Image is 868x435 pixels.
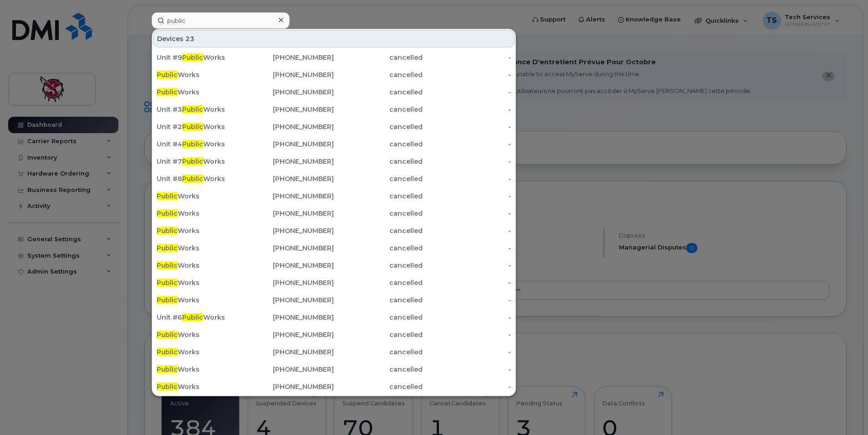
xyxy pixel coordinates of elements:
div: Works [157,382,245,391]
a: PublicWorks[PHONE_NUMBER]cancelled- [153,378,515,395]
div: cancelled [334,209,423,218]
div: [PHONE_NUMBER] [245,122,334,131]
div: cancelled [334,313,423,322]
div: - [423,70,511,79]
a: PublicWorks[PHONE_NUMBER]cancelled- [153,67,515,83]
div: - [423,140,511,149]
div: cancelled [334,226,423,235]
span: Public [157,88,178,96]
a: Unit #7PublicWorks[PHONE_NUMBER]cancelled- [153,153,515,170]
span: Public [157,209,178,217]
a: Unit #4PublicWorks[PHONE_NUMBER]cancelled- [153,136,515,152]
div: [PHONE_NUMBER] [245,70,334,79]
div: cancelled [334,105,423,114]
div: - [423,295,511,305]
div: [PHONE_NUMBER] [245,382,334,391]
span: Public [182,157,203,166]
div: - [423,278,511,287]
div: - [423,330,511,339]
span: Public [182,140,203,148]
span: Public [157,279,178,287]
span: Public [157,296,178,304]
div: Works [157,295,245,305]
a: PublicWorks[PHONE_NUMBER]cancelled- [153,274,515,291]
div: Unit #6 Works [157,313,245,322]
div: [PHONE_NUMBER] [245,330,334,339]
div: - [423,347,511,357]
a: Unit #6PublicWorks[PHONE_NUMBER]cancelled- [153,309,515,326]
div: [PHONE_NUMBER] [245,174,334,183]
div: - [423,226,511,235]
div: - [423,88,511,97]
span: Public [182,175,203,183]
div: Unit #9 Works [157,53,245,62]
div: cancelled [334,192,423,201]
div: Works [157,365,245,374]
div: [PHONE_NUMBER] [245,88,334,97]
div: [PHONE_NUMBER] [245,226,334,235]
div: - [423,105,511,114]
div: Unit #2 Works [157,122,245,131]
a: PublicWorks[PHONE_NUMBER]cancelled- [153,223,515,239]
div: - [423,243,511,253]
div: [PHONE_NUMBER] [245,313,334,322]
a: Unit #9PublicWorks[PHONE_NUMBER]cancelled- [153,49,515,66]
div: [PHONE_NUMBER] [245,295,334,305]
span: Public [182,313,203,321]
div: cancelled [334,347,423,357]
div: Devices [153,30,515,47]
div: cancelled [334,295,423,305]
a: Unit #3PublicWorks[PHONE_NUMBER]cancelled- [153,101,515,118]
div: Unit #4 Works [157,140,245,149]
a: PublicWorks[PHONE_NUMBER]cancelled- [153,188,515,204]
span: Public [157,383,178,391]
div: cancelled [334,53,423,62]
div: cancelled [334,365,423,374]
div: [PHONE_NUMBER] [245,261,334,270]
a: PublicWorks[PHONE_NUMBER]cancelled- [153,205,515,222]
div: - [423,53,511,62]
div: cancelled [334,122,423,131]
div: Works [157,226,245,235]
div: [PHONE_NUMBER] [245,105,334,114]
span: Public [157,261,178,269]
div: - [423,209,511,218]
div: Works [157,209,245,218]
div: cancelled [334,140,423,149]
div: - [423,313,511,322]
div: [PHONE_NUMBER] [245,347,334,357]
span: 23 [185,34,194,43]
div: cancelled [334,174,423,183]
a: PublicWorks[PHONE_NUMBER]cancelled- [153,292,515,308]
div: cancelled [334,278,423,287]
a: Unit #2PublicWorks[PHONE_NUMBER]cancelled- [153,119,515,135]
div: cancelled [334,243,423,253]
div: [PHONE_NUMBER] [245,157,334,166]
div: Works [157,261,245,270]
a: PublicWorks[PHONE_NUMBER]cancelled- [153,361,515,378]
div: Works [157,70,245,79]
div: [PHONE_NUMBER] [245,140,334,149]
a: PublicWorks[PHONE_NUMBER]cancelled- [153,84,515,100]
div: cancelled [334,382,423,391]
div: Unit #7 Works [157,157,245,166]
div: [PHONE_NUMBER] [245,192,334,201]
div: [PHONE_NUMBER] [245,365,334,374]
div: cancelled [334,70,423,79]
div: [PHONE_NUMBER] [245,53,334,62]
span: Public [157,71,178,79]
iframe: Messenger Launcher [828,395,861,428]
span: Public [182,53,203,62]
span: Public [182,123,203,131]
a: PublicWorks[PHONE_NUMBER]cancelled- [153,344,515,360]
div: cancelled [334,157,423,166]
span: Public [157,227,178,235]
div: [PHONE_NUMBER] [245,209,334,218]
span: Public [182,105,203,114]
div: Works [157,88,245,97]
span: Public [157,331,178,339]
div: Works [157,278,245,287]
div: - [423,157,511,166]
div: Works [157,192,245,201]
div: - [423,174,511,183]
